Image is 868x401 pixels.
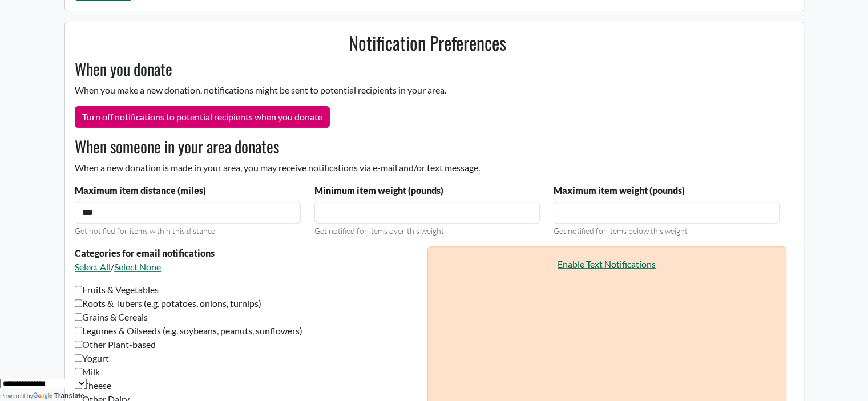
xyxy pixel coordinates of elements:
button: Turn off notifications to potential recipients when you donate [75,106,330,128]
small: Get notified for items below this weight [554,226,688,236]
img: Google Translate [33,392,54,400]
input: Other Plant-based [75,341,82,348]
input: Legumes & Oilseeds (e.g. soybeans, peanuts, sunflowers) [75,327,82,334]
p: When you make a new donation, notifications might be sent to potential recipients in your area. [68,83,786,97]
input: Roots & Tubers (e.g. potatoes, onions, turnips) [75,299,82,307]
strong: Categories for email notifications [75,248,215,258]
label: Milk [75,365,100,379]
h3: When you donate [68,59,786,79]
h3: When someone in your area donates [68,137,786,156]
input: Yogurt [75,354,82,362]
label: Fruits & Vegetables [75,283,159,297]
small: Get notified for items within this distance [75,226,215,236]
label: Legumes & Oilseeds (e.g. soybeans, peanuts, sunflowers) [75,324,302,338]
a: Translate [33,392,84,400]
a: Enable Text Notifications [558,258,656,269]
label: Roots & Tubers (e.g. potatoes, onions, turnips) [75,297,261,310]
a: Select All [75,261,111,272]
a: Select None [114,261,161,272]
p: / [75,260,420,274]
label: Grains & Cereals [75,310,148,324]
label: Minimum item weight (pounds) [314,184,443,197]
label: Maximum item weight (pounds) [554,184,685,197]
label: Yogurt [75,351,109,365]
input: Grains & Cereals [75,313,82,321]
p: When a new donation is made in your area, you may receive notifications via e-mail and/or text me... [68,161,786,175]
small: Get notified for items over this weight [314,226,444,236]
label: Other Plant-based [75,338,156,351]
input: Fruits & Vegetables [75,286,82,293]
input: Milk [75,368,82,375]
label: Maximum item distance (miles) [75,184,206,197]
h2: Notification Preferences [68,32,786,54]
